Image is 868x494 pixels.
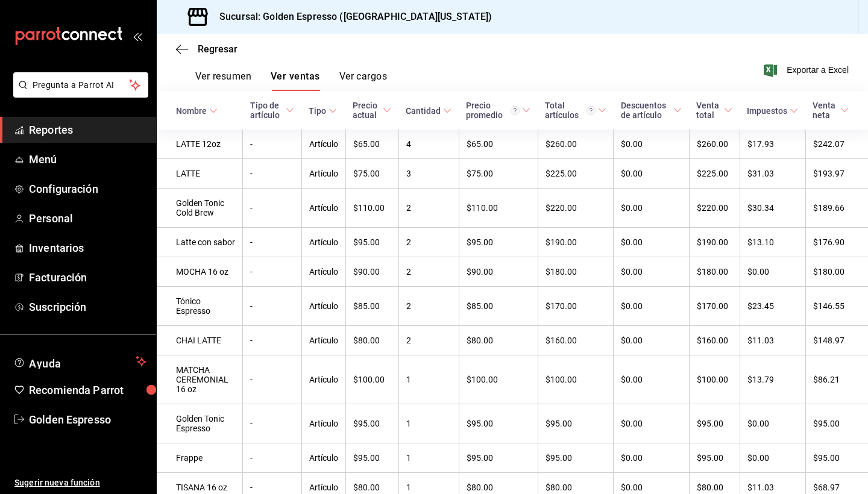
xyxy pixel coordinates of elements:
[345,443,398,473] td: $95.00
[176,43,237,55] button: Regresar
[466,101,530,120] span: Precio promedio
[301,189,345,228] td: Artículo
[29,181,146,197] span: Configuración
[345,159,398,189] td: $75.00
[398,159,459,189] td: 3
[157,355,243,404] td: MATCHA CEREMONIAL 16 oz
[243,159,301,189] td: -
[614,287,689,326] td: $0.00
[29,151,146,167] span: Menú
[345,228,398,257] td: $95.00
[740,326,805,355] td: $11.03
[243,287,301,326] td: -
[29,210,146,227] span: Personal
[353,101,391,120] span: Precio actual
[740,159,805,189] td: $31.03
[198,43,237,55] span: Regresar
[309,106,326,116] div: Tipo
[614,130,689,159] td: $0.00
[805,228,868,257] td: $176.90
[538,404,613,443] td: $95.00
[689,228,740,257] td: $190.00
[243,355,301,404] td: -
[459,257,538,287] td: $90.00
[740,257,805,287] td: $0.00
[29,240,146,256] span: Inventarios
[243,189,301,228] td: -
[243,443,301,473] td: -
[301,326,345,355] td: Artículo
[466,101,520,120] div: Precio promedio
[353,101,380,120] div: Precio actual
[538,130,613,159] td: $260.00
[805,326,868,355] td: $148.97
[250,101,294,120] span: Tipo de artículo
[243,130,301,159] td: -
[813,101,838,120] div: Venta neta
[747,106,787,116] div: Impuestos
[614,189,689,228] td: $0.00
[157,189,243,228] td: Golden Tonic Cold Brew
[689,326,740,355] td: $160.00
[345,189,398,228] td: $110.00
[157,257,243,287] td: MOCHA 16 oz
[538,257,613,287] td: $180.00
[689,189,740,228] td: $220.00
[243,228,301,257] td: -
[157,159,243,189] td: LATTE
[406,106,441,116] div: Cantidad
[689,257,740,287] td: $180.00
[813,101,849,120] span: Venta neta
[398,257,459,287] td: 2
[398,404,459,443] td: 1
[301,287,345,326] td: Artículo
[195,70,387,91] div: navigation tabs
[689,404,740,443] td: $95.00
[459,287,538,326] td: $85.00
[29,122,146,138] span: Reportes
[538,228,613,257] td: $190.00
[740,287,805,326] td: $23.45
[29,411,146,428] span: Golden Espresso
[614,355,689,404] td: $0.00
[243,326,301,355] td: -
[345,404,398,443] td: $95.00
[538,189,613,228] td: $220.00
[301,404,345,443] td: Artículo
[459,189,538,228] td: $110.00
[398,228,459,257] td: 2
[8,87,148,100] a: Pregunta a Parrot AI
[621,101,682,120] span: Descuentos de artículo
[301,159,345,189] td: Artículo
[133,31,142,41] button: open_drawer_menu
[398,326,459,355] td: 2
[459,443,538,473] td: $95.00
[747,106,798,116] span: Impuestos
[271,70,320,91] button: Ver ventas
[740,404,805,443] td: $0.00
[545,101,606,120] span: Total artículos
[157,443,243,473] td: Frappe
[538,355,613,404] td: $100.00
[696,101,722,120] div: Venta total
[805,159,868,189] td: $193.97
[805,189,868,228] td: $189.66
[740,443,805,473] td: $0.00
[805,404,868,443] td: $95.00
[511,106,520,115] svg: Precio promedio = Total artículos / cantidad
[459,355,538,404] td: $100.00
[538,443,613,473] td: $95.00
[740,189,805,228] td: $30.34
[805,130,868,159] td: $242.07
[157,287,243,326] td: Tónico Espresso
[176,106,207,116] div: Nombre
[459,326,538,355] td: $80.00
[689,287,740,326] td: $170.00
[301,443,345,473] td: Artículo
[195,70,251,91] button: Ver resumen
[243,404,301,443] td: -
[398,287,459,326] td: 2
[398,130,459,159] td: 4
[805,257,868,287] td: $180.00
[33,79,130,92] span: Pregunta a Parrot AI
